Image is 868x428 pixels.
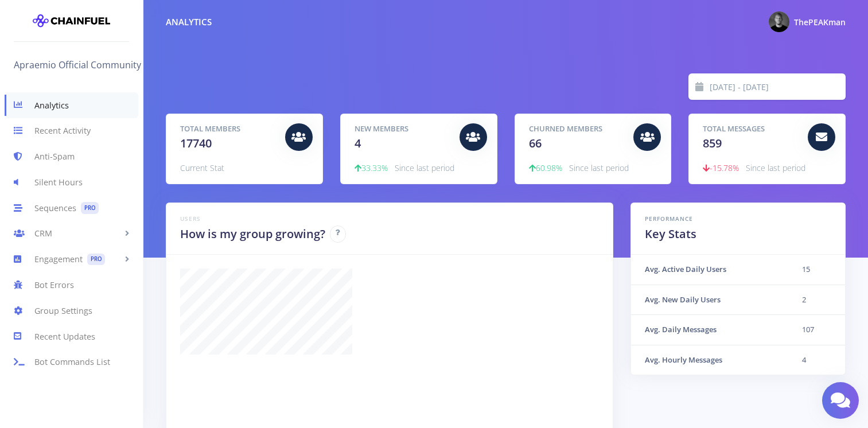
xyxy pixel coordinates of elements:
h5: New Members [355,123,451,135]
span: 859 [703,135,722,151]
span: 66 [529,135,542,151]
h2: Key Stats [645,225,831,243]
h6: Users [180,215,599,223]
span: Since last period [569,162,629,173]
div: Analytics [166,15,212,29]
th: Avg. Hourly Messages [631,345,788,375]
img: chainfuel-logo [33,9,110,32]
th: Avg. Daily Messages [631,315,788,345]
span: 4 [355,135,361,151]
span: The Dashboard displays only data collected after the bot was added to your group. [330,225,346,243]
h5: Total Messages [703,123,799,135]
a: Apraemio Official Community [14,56,148,74]
span: 17740 [180,135,212,151]
span: Since last period [395,162,454,173]
td: 2 [788,285,845,315]
th: Avg. New Daily Users [631,285,788,315]
a: @PeeeakM Photo ThePEAKman [760,9,846,34]
h2: How is my group growing? [180,225,325,243]
a: Analytics [5,92,138,118]
span: -15.78% [703,162,739,173]
h5: Churned Members [529,123,625,135]
h5: Total Members [180,123,277,135]
th: Avg. Active Daily Users [631,255,788,285]
td: 107 [788,315,845,345]
span: Since last period [746,162,805,173]
img: @PeeeakM Photo [769,11,789,32]
span: ThePEAKman [794,17,846,28]
span: 60.98% [529,162,562,173]
td: 4 [788,345,845,375]
td: 15 [788,255,845,285]
h6: Performance [645,215,831,223]
span: 33.33% [355,162,388,173]
span: PRO [81,202,99,214]
span: PRO [87,254,105,266]
span: Current Stat [180,162,224,173]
